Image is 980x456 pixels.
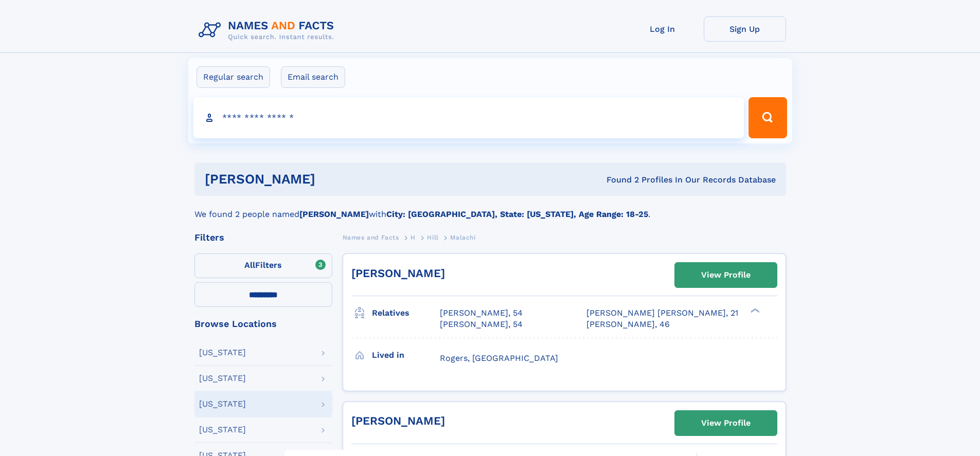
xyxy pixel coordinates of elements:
label: Filters [194,253,332,278]
div: [US_STATE] [199,400,246,408]
span: H [411,234,416,241]
label: Regular search [197,66,270,88]
div: Found 2 Profiles In Our Records Database [461,174,776,186]
div: [US_STATE] [199,374,246,382]
a: [PERSON_NAME] [351,414,445,427]
a: [PERSON_NAME], 46 [586,319,670,330]
div: [US_STATE] [199,349,246,357]
a: [PERSON_NAME] [351,267,445,280]
b: City: [GEOGRAPHIC_DATA], State: [US_STATE], Age Range: 18-25 [386,209,648,219]
span: Rogers, [GEOGRAPHIC_DATA] [440,353,558,363]
div: Filters [194,233,332,242]
span: Malachi [450,234,475,241]
a: Log In [621,16,704,42]
div: Browse Locations [194,319,332,329]
span: Hill [427,234,438,241]
h1: [PERSON_NAME] [205,173,461,186]
label: Email search [281,66,345,88]
a: Hill [427,231,438,244]
input: search input [193,97,744,138]
div: We found 2 people named with . [194,196,786,221]
a: [PERSON_NAME], 54 [440,319,523,330]
button: Search Button [749,97,787,138]
div: View Profile [701,263,751,287]
h3: Relatives [372,304,440,322]
a: View Profile [675,263,777,287]
a: H [411,231,416,244]
h3: Lived in [372,346,440,364]
span: All [244,260,255,270]
a: View Profile [675,411,777,435]
b: [PERSON_NAME] [299,209,369,219]
div: ❯ [748,307,760,314]
a: Names and Facts [343,231,399,244]
img: Logo Names and Facts [194,16,343,44]
a: [PERSON_NAME] [PERSON_NAME], 21 [586,307,738,319]
a: [PERSON_NAME], 54 [440,307,523,319]
div: [US_STATE] [199,426,246,434]
div: View Profile [701,411,751,435]
a: Sign Up [704,16,786,42]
